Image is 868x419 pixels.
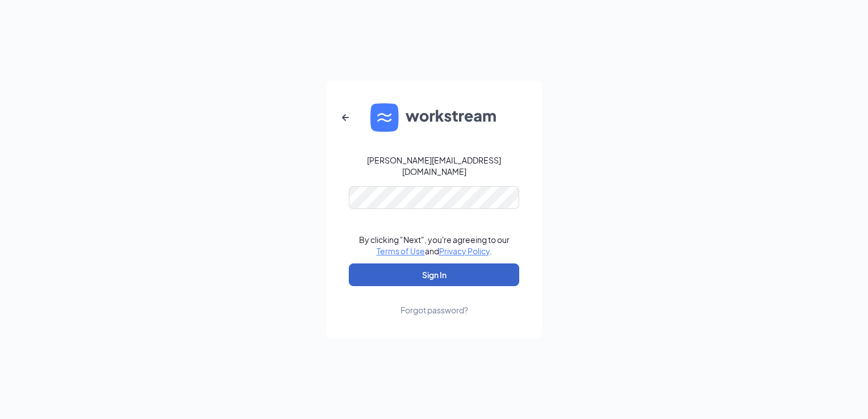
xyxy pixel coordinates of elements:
div: By clicking "Next", you're agreeing to our and . [359,234,510,257]
a: Forgot password? [400,286,468,316]
div: Forgot password? [400,304,468,316]
button: Sign In [349,263,519,286]
svg: ArrowLeftNew [339,111,352,124]
img: WS logo and Workstream text [370,103,498,132]
a: Terms of Use [377,246,425,256]
button: ArrowLeftNew [332,104,359,131]
div: [PERSON_NAME][EMAIL_ADDRESS][DOMAIN_NAME] [349,154,519,177]
a: Privacy Policy [439,246,490,256]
